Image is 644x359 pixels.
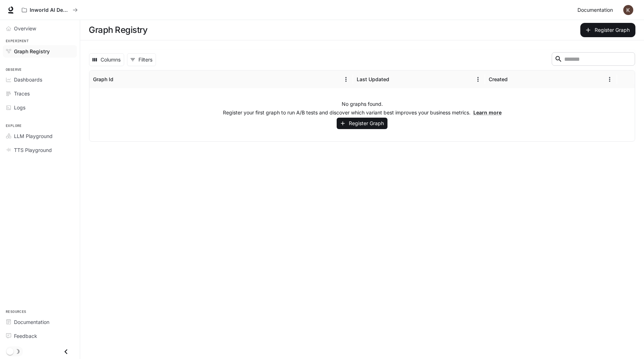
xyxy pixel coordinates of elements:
div: Search [552,52,635,67]
a: Logs [3,101,77,114]
span: Overview [14,25,36,32]
a: LLM Playground [3,130,77,142]
a: Graph Registry [3,45,77,58]
button: Close drawer [58,344,74,359]
p: No graphs found. [342,100,383,108]
div: Graph Id [93,76,113,82]
span: Dashboards [14,76,42,83]
span: Graph Registry [14,48,50,55]
h1: Graph Registry [89,23,147,37]
span: Documentation [577,6,613,15]
button: Sort [114,74,125,85]
div: Created [489,76,508,82]
a: Dashboards [3,73,77,86]
button: Menu [341,74,351,85]
span: Documentation [14,318,49,326]
span: Logs [14,104,25,111]
button: Sort [390,74,401,85]
a: Learn more [473,109,502,115]
a: Traces [3,87,77,100]
div: Last Updated [357,76,389,82]
span: Traces [14,90,30,97]
button: Register Graph [337,118,387,129]
button: Menu [473,74,483,85]
img: User avatar [623,5,633,15]
button: Register Graph [580,23,635,37]
button: Sort [508,74,519,85]
span: LLM Playground [14,132,53,140]
a: Overview [3,22,77,35]
button: All workspaces [19,3,81,17]
button: User avatar [621,3,635,17]
button: Select columns [89,53,124,66]
a: TTS Playground [3,144,77,156]
a: Documentation [575,3,618,17]
button: Show filters [127,53,156,66]
span: Feedback [14,332,37,340]
button: Menu [604,74,615,85]
a: Documentation [3,316,77,328]
span: Dark mode toggle [6,347,14,355]
a: Feedback [3,330,77,342]
p: Inworld AI Demos [30,7,70,13]
span: TTS Playground [14,146,52,154]
p: Register your first graph to run A/B tests and discover which variant best improves your business... [223,109,502,116]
